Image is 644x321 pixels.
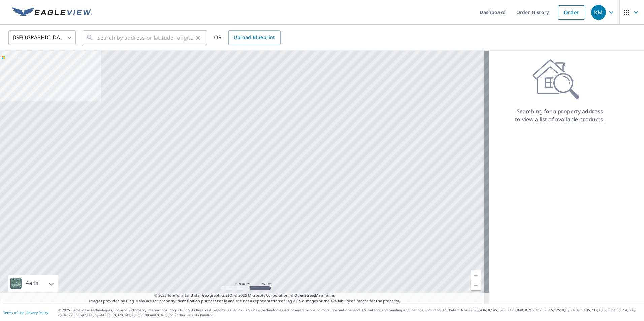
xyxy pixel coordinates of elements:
p: | [3,311,48,315]
a: Order [558,5,585,20]
p: © 2025 Eagle View Technologies, Inc. and Pictometry International Corp. All Rights Reserved. Repo... [58,308,641,318]
a: Privacy Policy [26,310,48,315]
img: EV Logo [12,7,92,17]
span: © 2025 TomTom, Earthstar Geographics SIO, © 2025 Microsoft Corporation, © [154,293,335,298]
a: Current Level 5, Zoom Out [471,280,481,290]
div: Aerial [24,275,42,292]
a: Upload Blueprint [228,30,280,45]
p: Searching for a property address to view a list of available products. [515,107,605,123]
div: [GEOGRAPHIC_DATA] [8,28,76,47]
a: Terms of Use [3,310,24,315]
div: KM [591,5,606,20]
div: Aerial [8,275,58,292]
a: Current Level 5, Zoom In [471,270,481,280]
div: OR [214,30,281,45]
input: Search by address or latitude-longitude [97,28,193,47]
span: Upload Blueprint [234,33,275,42]
button: Clear [193,33,203,42]
a: Terms [324,293,335,298]
a: OpenStreetMap [294,293,323,298]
